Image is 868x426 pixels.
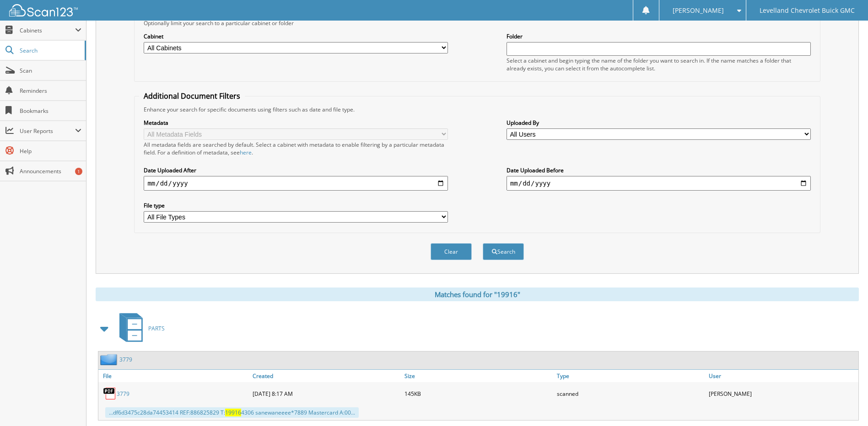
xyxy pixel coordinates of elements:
a: Created [250,370,402,382]
div: Matches found for "19916" [96,288,859,301]
a: Type [555,370,706,382]
input: start [144,176,448,191]
span: Cabinets [20,27,75,34]
label: Folder [507,32,811,40]
span: Search [20,47,80,54]
input: end [507,176,811,191]
a: 3779 [117,390,129,398]
label: Metadata [144,119,448,127]
div: [DATE] 8:17 AM [250,384,402,403]
button: Search [483,243,524,260]
div: Select a cabinet and begin typing the name of the folder you want to search in. If the name match... [507,57,811,72]
img: folder2.png [100,354,119,365]
span: PARTS [148,325,165,332]
label: Date Uploaded After [144,166,448,174]
div: Optionally limit your search to a particular cabinet or folder [139,19,815,27]
div: [PERSON_NAME] [706,384,858,403]
span: Announcements [20,167,81,175]
span: User Reports [20,127,75,135]
a: here [240,149,252,156]
span: Help [20,147,81,155]
a: 3779 [119,356,132,363]
div: scanned [555,384,706,403]
a: Size [402,370,554,382]
span: Reminders [20,87,81,95]
label: Uploaded By [507,119,811,127]
div: All metadata fields are searched by default. Select a cabinet with metadata to enable filtering b... [144,141,448,156]
span: Levelland Chevrolet Buick GMC [760,8,855,13]
img: scan123-logo-white.svg [9,4,78,16]
label: Cabinet [144,32,448,40]
label: Date Uploaded Before [507,166,811,174]
img: PDF.png [103,387,117,400]
div: ...df6d3475c28da74453414 REF:886825829 T: 4306 sanewaneeee*7889 Mastercard A:00... [105,407,359,418]
span: Bookmarks [20,107,81,115]
span: [PERSON_NAME] [673,8,724,13]
div: 145KB [402,384,554,403]
div: 1 [75,168,82,175]
a: PARTS [114,310,165,346]
button: Clear [431,243,472,260]
a: File [98,370,250,382]
span: 19916 [225,409,241,416]
a: User [706,370,858,382]
label: File type [144,202,448,209]
span: Scan [20,67,81,75]
div: Enhance your search for specific documents using filters such as date and file type. [139,106,815,113]
legend: Additional Document Filters [139,91,245,101]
